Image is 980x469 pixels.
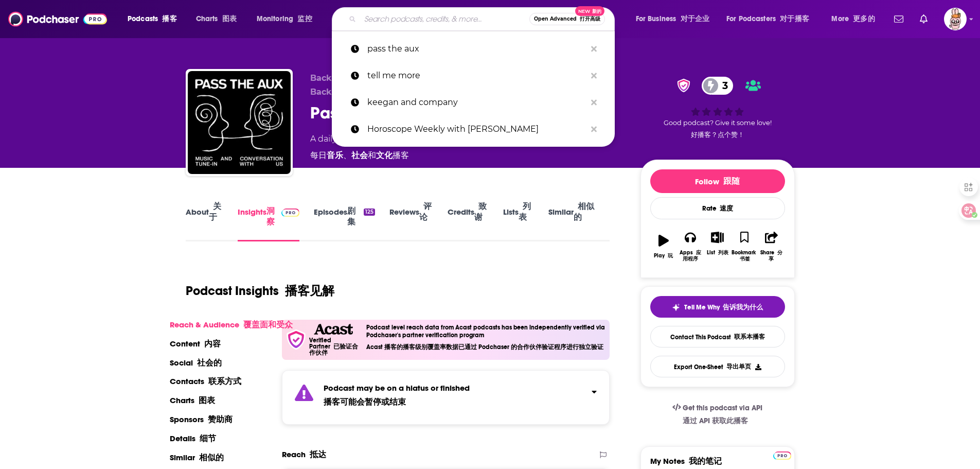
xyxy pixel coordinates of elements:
[158,376,241,395] button: Contacts 联系方式
[158,395,215,414] button: Charts 图表
[718,249,728,256] font: 列表
[389,196,433,241] a: Reviews 评论
[890,10,907,28] a: Show notifications dropdown
[196,12,237,26] span: Charts
[186,196,224,241] a: About 关于
[162,14,176,23] font: 播客
[309,337,358,356] h5: Verified Partner
[189,11,243,27] a: Charts 图表
[720,11,824,27] button: open menu
[831,12,875,26] span: More
[640,73,795,147] div: verified Badge3Good podcast? Give it some love!好播客？点个赞！
[683,416,748,425] font: 通过 API 获取此播客
[222,14,237,23] font: 图表
[310,87,380,97] span: BackChat 工作室
[170,339,221,350] p: Content
[285,283,334,299] font: 播客见解
[726,12,809,26] span: For Podcasters
[704,225,730,262] button: List 列表
[664,395,771,438] a: Get this podcast via API通过 API 获取此播客
[332,89,615,116] a: keegan and company
[944,8,967,30] img: User Profile
[282,370,610,425] section: Click to expand status details
[158,414,233,433] button: Sponsors 赞助商
[324,383,470,407] strong: Podcast may be on a hiatus or finished
[650,296,785,318] button: tell me why sparkleTell Me Why 告诉我为什么
[853,14,875,23] font: 更多的
[250,11,326,27] button: open menu
[650,225,677,268] button: Play 玩
[367,62,586,89] p: tell me more
[636,12,710,26] span: For Business
[199,395,215,405] font: 图表
[170,453,224,463] p: Similar
[726,363,751,370] font: 导出单页
[503,196,534,241] a: Lists 列表
[314,196,375,241] a: Episodes 剧集125
[282,449,326,460] h2: Reach
[773,451,791,460] img: Podchaser Pro
[238,196,299,241] a: Insights 洞察Podchaser Pro
[664,119,772,138] span: Good podcast? Give it some love!
[332,62,615,89] a: tell me more
[257,12,312,26] span: Monitoring
[342,7,625,31] div: Search podcasts, credits, & more...
[310,150,409,160] font: 每日 播客
[723,303,763,311] font: 告诉我为什么
[650,356,785,377] button: Export One-Sheet 导出单页
[448,196,489,241] a: Credits 致谢
[243,320,293,329] font: 覆盖面和受众
[574,201,594,222] font: 相似的
[683,404,762,430] span: Get this podcast via API
[740,255,750,262] font: 书签
[419,201,432,222] font: 评论
[332,116,615,143] a: Horoscope Weekly with [PERSON_NAME]
[474,201,487,222] font: 致谢
[723,176,740,186] font: 跟随
[678,250,703,262] div: Apps
[120,11,190,27] button: open menu
[944,8,967,30] button: Show profile menu
[691,131,744,138] font: 好播客？点个赞！
[204,339,221,349] font: 内容
[209,201,221,222] font: 关于
[310,73,387,83] span: BackChat Studios
[200,433,216,443] font: 细节
[170,358,222,369] p: Social
[208,414,233,424] font: 赞助商
[366,343,603,351] font: Acast 播客的播客级别覆盖率数据已通过 Podchaser 的合作伙伴验证程序进行独立验证
[158,339,221,358] button: Content 内容
[824,11,888,27] button: open menu
[684,303,763,312] span: Tell Me Why
[769,249,782,262] font: 分享
[366,324,606,355] h4: Podcast level reach data from Acast podcasts has been independently verified via Podchaser's part...
[944,8,967,30] span: Logged in as Nouel
[780,14,809,23] font: 对于播客
[186,283,334,299] h1: Podcast Insights
[732,250,757,262] div: Bookmark
[650,169,785,193] button: Follow 跟随
[529,13,605,25] button: Open Advanced 打开高级New 新的
[650,197,785,219] div: Rate 速度
[314,324,353,335] img: Acast
[286,329,306,350] img: verfied icon
[731,225,758,268] button: Bookmark 书签
[199,453,224,462] font: 相似的
[297,14,312,23] font: 监控
[668,252,673,259] font: 玩
[310,133,475,166] div: A daily podcast
[758,250,784,262] div: Share
[343,150,351,160] span: 、
[170,376,241,387] p: Contacts
[170,414,233,425] p: Sponsors
[683,249,701,262] font: 应用程序
[208,376,241,386] font: 联系方式
[580,16,600,22] font: 打开高级
[158,358,222,377] button: Social 社会的
[309,343,358,356] font: 已验证合作伙伴
[916,10,932,28] a: Show notifications dropdown
[188,71,291,174] img: Pass The Aux
[674,79,693,92] img: verified Badge
[170,320,293,331] p: Reach & Audience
